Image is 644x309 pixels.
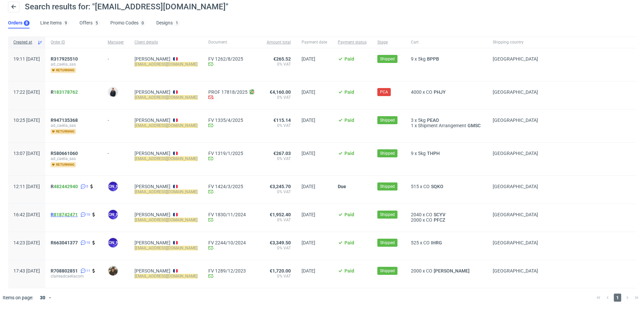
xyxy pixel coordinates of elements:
[344,118,354,123] span: Paid
[270,268,291,274] span: €1,720.00
[86,268,90,274] span: 11
[135,123,198,128] mark: [EMAIL_ADDRESS][DOMAIN_NAME]
[208,184,256,189] a: FV 1424/3/2025
[13,212,40,217] span: 16:42 [DATE]
[108,210,118,219] figcaption: [PERSON_NAME]
[493,268,538,274] span: [GEOGRAPHIC_DATA]
[411,184,419,189] span: 515
[411,217,422,223] span: 2000
[418,56,426,62] span: 5kg
[267,245,291,251] span: 0% VAT
[51,89,78,95] span: R
[411,151,482,156] div: x
[426,151,441,156] span: THPH
[302,151,315,156] span: [DATE]
[51,162,76,167] span: returning
[51,118,79,123] a: R947135368
[344,89,354,95] span: Paid
[13,118,40,123] span: 10:25 [DATE]
[208,268,256,274] a: FV 1289/12/2023
[208,118,256,123] a: FV 1335/4/2025
[302,89,315,95] span: [DATE]
[411,123,482,128] div: x
[79,268,90,274] a: 11
[302,56,315,62] span: [DATE]
[380,183,395,189] span: Shipped
[267,217,291,223] span: 0% VAT
[344,151,354,156] span: Paid
[270,212,291,217] span: €1,952.40
[493,212,538,217] span: [GEOGRAPHIC_DATA]
[135,89,170,95] a: [PERSON_NAME]
[135,218,198,222] mark: [EMAIL_ADDRESS][DOMAIN_NAME]
[380,268,395,274] span: Shipped
[135,274,198,279] mark: [EMAIL_ADDRESS][DOMAIN_NAME]
[493,40,538,45] span: Shipping country
[135,156,198,161] mark: [EMAIL_ADDRESS][DOMAIN_NAME]
[411,56,414,62] span: 9
[380,56,395,62] span: Shipped
[51,62,97,67] span: ad_caelia_sas
[108,40,124,45] span: Manager
[418,118,426,123] span: 5kg
[270,89,291,95] span: €4,160.00
[86,184,88,189] span: 5
[51,118,78,123] span: R947135368
[13,268,40,274] span: 17:43 [DATE]
[614,294,621,302] span: 1
[267,123,291,128] span: 0% VAT
[493,184,538,189] span: [GEOGRAPHIC_DATA]
[135,40,198,45] span: Client details
[411,123,414,128] span: 1
[344,56,354,62] span: Paid
[426,118,440,123] a: PEAO
[432,89,447,95] a: PHJY
[411,212,422,217] span: 2040
[432,268,471,274] a: [PERSON_NAME]
[8,18,30,28] a: Orders8
[208,212,256,217] a: FV 1830/11/2024
[267,40,291,45] span: Amount total
[380,240,395,246] span: Shipped
[302,40,327,45] span: Payment date
[13,89,40,95] span: 17:22 [DATE]
[380,212,395,218] span: Shipped
[302,268,315,274] span: [DATE]
[267,156,291,161] span: 0% VAT
[135,62,198,67] mark: [EMAIL_ADDRESS][DOMAIN_NAME]
[51,89,79,95] a: R183178762
[426,268,432,274] span: CO
[432,217,446,223] a: PFCZ
[51,156,97,161] span: ad_caelia_sas
[156,18,180,28] a: Designs1
[135,118,170,123] a: [PERSON_NAME]
[25,2,228,11] span: Search results for: "[EMAIL_ADDRESS][DOMAIN_NAME]"
[430,240,443,245] span: IHRG
[51,40,97,45] span: Order ID
[344,268,354,274] span: Paid
[135,56,170,62] a: [PERSON_NAME]
[40,18,69,28] a: Line Items9
[13,40,35,45] span: Created at
[142,21,144,25] div: 0
[273,118,291,123] span: €115.14
[3,294,33,301] span: Items on page:
[54,184,78,189] a: 482442940
[65,21,67,25] div: 9
[51,56,79,62] a: R317925510
[411,268,482,274] div: x
[426,217,432,223] span: CO
[79,240,90,245] a: 10
[54,212,78,217] a: 818742471
[13,240,40,245] span: 14:23 [DATE]
[135,151,170,156] a: [PERSON_NAME]
[51,268,79,274] a: R708802851
[108,148,124,156] div: -
[380,150,395,156] span: Shipped
[493,89,538,95] span: [GEOGRAPHIC_DATA]
[51,151,78,156] span: R580661060
[411,40,482,45] span: Cart
[86,240,90,245] span: 10
[380,117,395,123] span: Shipped
[176,21,178,25] div: 1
